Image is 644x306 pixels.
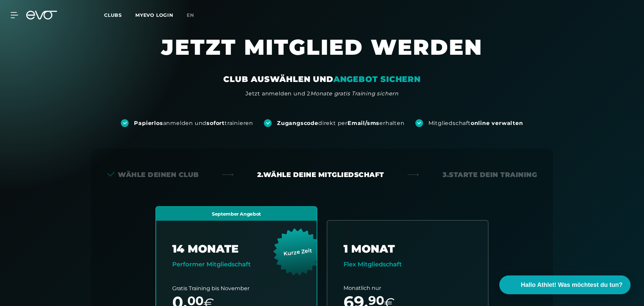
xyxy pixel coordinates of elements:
div: CLUB AUSWÄHLEN UND [223,74,420,85]
a: MYEVO LOGIN [135,12,173,18]
strong: Zugangscode [277,120,318,126]
strong: sofort [206,120,225,126]
div: 3. Starte dein Training [443,170,537,179]
strong: Papierlos [134,120,163,126]
div: 2. Wähle deine Mitgliedschaft [257,170,384,179]
button: Hallo Athlet! Was möchtest du tun? [499,275,631,294]
strong: Email/sms [348,120,379,126]
h1: JETZT MITGLIED WERDEN [121,34,523,74]
span: Clubs [104,12,122,18]
span: Hallo Athlet! Was möchtest du tun? [521,280,623,290]
div: direkt per erhalten [277,120,404,127]
em: ANGEBOT SICHERN [333,74,421,84]
a: Clubs [104,12,135,18]
div: Mitgliedschaft [428,120,523,127]
em: Monate gratis Training sichern [310,90,399,97]
div: anmelden und trainieren [134,120,253,127]
div: Wähle deinen Club [107,170,199,179]
span: en [187,12,194,18]
div: Jetzt anmelden und 2 [245,90,399,98]
a: en [187,11,202,19]
strong: online verwalten [471,120,523,126]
